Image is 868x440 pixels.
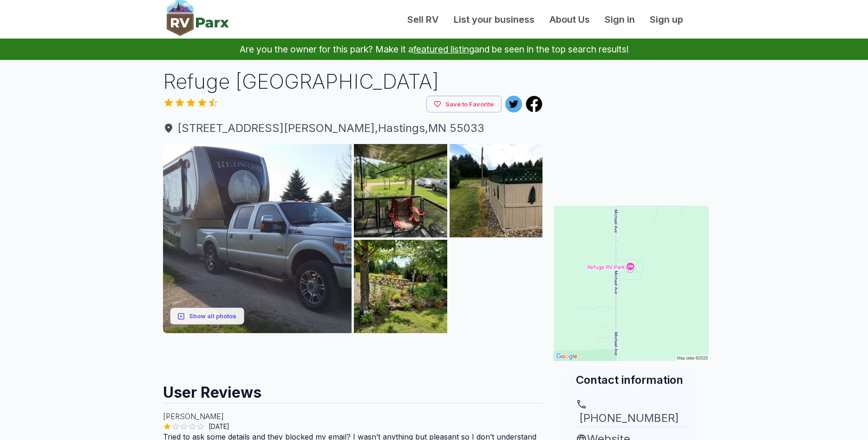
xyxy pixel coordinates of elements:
img: AAcXr8rVyzMq2z6ReiwDmdVSbFleHDaKu3VZwLgpXpNLv_hBVJnDKx6DC-Ekoaru1V-10fMVXMrm4yZFEO21_mYVOhbG9W8Ob... [450,144,543,237]
img: Map for Refuge RV Park [554,206,709,361]
button: Show all photos [170,308,244,325]
h1: Refuge [GEOGRAPHIC_DATA] [163,67,543,96]
a: Sell RV [400,13,446,26]
h2: Contact information [576,372,686,387]
a: About Us [542,13,597,26]
h2: User Reviews [163,375,543,403]
button: Save to Favorite [426,96,502,113]
a: List your business [446,13,542,26]
a: [PHONE_NUMBER] [576,399,686,427]
a: [STREET_ADDRESS][PERSON_NAME],Hastings,MN 55033 [163,120,543,137]
span: [DATE] [205,422,233,431]
a: Sign up [642,13,691,26]
span: [STREET_ADDRESS][PERSON_NAME] , Hastings , MN 55033 [163,120,543,137]
img: AAcXr8q-B5K7AEKOjLICOBpnFclkgmndZpvvbFSU7_EHYsHvC03-2uIdG8cQNtMT3asINg6F3M6gsBRSZpBVlq1eeno4hbyGJ... [450,240,543,333]
img: AAcXr8oZe6h2B_G6ClWkkknRfh6iYnhNgyioaAYE8Gc-uLPoWs9iYcgoAarSf4Bd1YGRfYjQtbcsRevOAgF53JhP_c29VbgVC... [354,240,447,333]
img: AAcXr8qPsHh-LaPl2_w06czZbzhlR9lICTFR3jQEziO_xSjBv8hc2QOV4mGpgNaTvi2HkNv4tGI-x_rbG06WBx3-LwoItblCp... [163,144,352,333]
p: [PERSON_NAME] [163,411,543,422]
a: featured listing [413,44,474,55]
img: AAcXr8pfteogonbHK8aODnM9gUkv8qE9ZkGLGQ7_ACjEx0aiMkgJzcV-1STZYkeQXUUCcaF3nQEDpulzLE92syqjDyGzr8_HJ... [354,144,447,237]
p: Are you the owner for this park? Make it a and be seen in the top search results! [11,39,857,60]
a: Sign in [597,13,642,26]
